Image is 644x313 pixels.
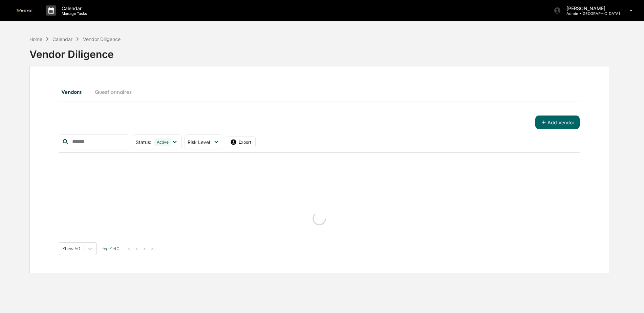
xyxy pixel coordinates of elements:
div: secondary tabs example [59,84,580,100]
button: >| [149,246,156,252]
p: [PERSON_NAME] [561,5,620,11]
span: Page 1 of 0 [102,246,120,251]
span: Status : [136,139,151,145]
p: Manage Tasks [56,11,90,16]
button: Export [226,137,256,147]
p: Admin • [GEOGRAPHIC_DATA] [561,11,620,16]
p: Calendar [56,5,90,11]
button: Questionnaires [89,84,137,100]
img: logo [16,9,33,12]
button: Vendors [59,84,89,100]
button: > [141,246,148,252]
button: Add Vendor [535,116,580,129]
span: Risk Level [188,139,210,145]
div: Calendar [52,36,72,42]
button: < [133,246,140,252]
div: Home [29,36,42,42]
div: Vendor Diligence [83,36,121,42]
button: |< [125,246,132,252]
div: Active [154,138,171,146]
div: Vendor Diligence [29,43,609,60]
